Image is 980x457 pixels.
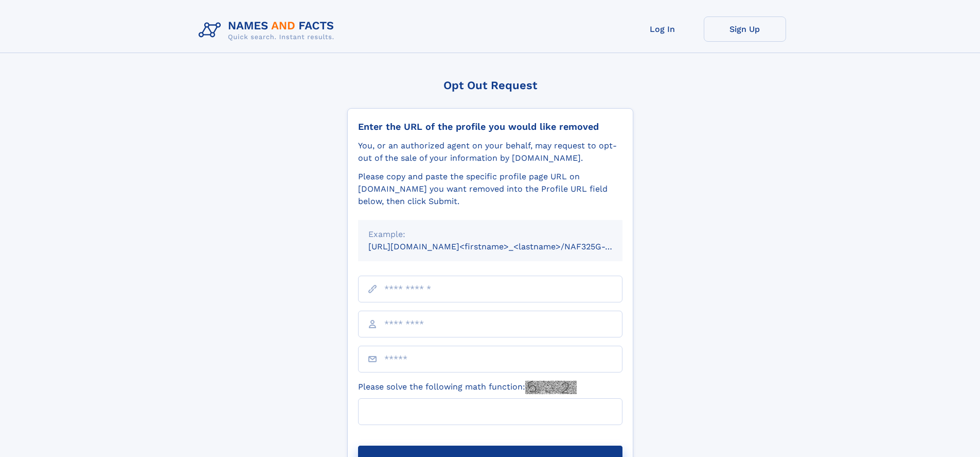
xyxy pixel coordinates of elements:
[358,121,622,132] div: Enter the URL of the profile you would like removed
[358,381,577,394] label: Please solve the following math function:
[358,171,622,208] div: Please copy and paste the specific profile page URL on [DOMAIN_NAME] you want removed into the Pr...
[621,16,704,42] a: Log In
[347,79,633,92] div: Opt Out Request
[194,16,343,44] img: Logo Names and Facts
[358,140,622,164] div: You, or an authorized agent on your behalf, may request to opt-out of the sale of your informatio...
[368,242,642,251] small: [URL][DOMAIN_NAME]<firstname>_<lastname>/NAF325G-xxxxxxxx
[368,228,612,241] div: Example:
[704,16,786,42] a: Sign Up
